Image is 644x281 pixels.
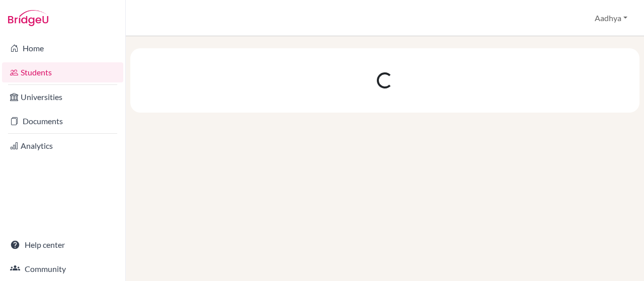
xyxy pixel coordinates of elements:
a: Analytics [2,136,123,156]
a: Students [2,62,123,82]
a: Documents [2,111,123,131]
a: Universities [2,87,123,107]
a: Help center [2,235,123,255]
a: Community [2,259,123,279]
img: Bridge-U [8,10,48,26]
a: Home [2,38,123,58]
button: Aadhya [590,9,632,28]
